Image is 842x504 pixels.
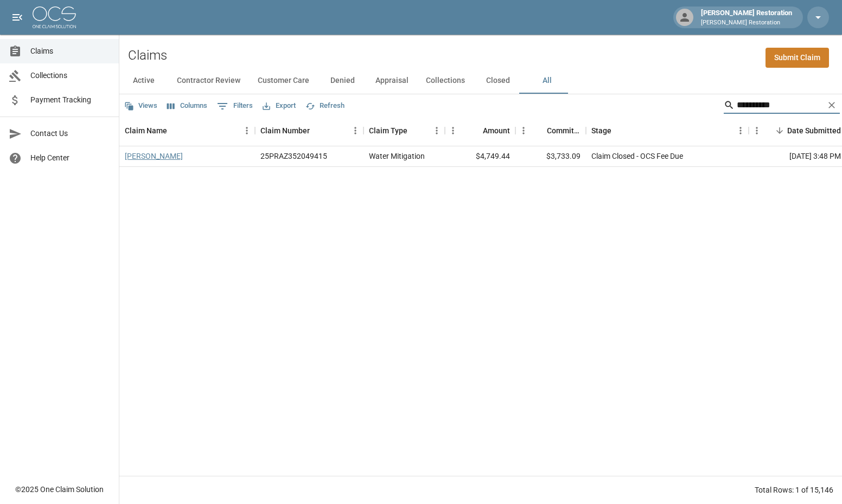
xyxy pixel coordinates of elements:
[445,122,461,139] button: Menu
[515,146,586,167] div: $3,733.09
[591,115,611,146] div: Stage
[303,98,347,114] button: Refresh
[347,122,363,139] button: Menu
[369,151,425,161] div: Water Mitigation
[724,96,840,116] div: Search
[369,115,407,146] div: Claim Type
[515,115,586,146] div: Committed Amount
[824,97,840,113] button: Clear
[586,115,749,146] div: Stage
[755,484,833,495] div: Total Rows: 1 of 15,146
[30,70,110,81] span: Collections
[611,123,627,138] button: Sort
[429,122,445,139] button: Menu
[260,98,298,114] button: Export
[255,115,363,146] div: Claim Number
[30,128,110,139] span: Contact Us
[417,68,474,94] button: Collections
[483,115,510,146] div: Amount
[547,115,581,146] div: Committed Amount
[701,18,792,28] p: [PERSON_NAME] Restoration
[249,68,318,94] button: Customer Care
[318,68,367,94] button: Denied
[167,123,182,138] button: Sort
[7,7,28,28] button: open drawer
[214,98,256,115] button: Show filters
[30,94,110,106] span: Payment Tracking
[128,48,167,63] h2: Claims
[532,123,547,138] button: Sort
[468,123,483,138] button: Sort
[787,115,841,146] div: Date Submitted
[119,115,255,146] div: Claim Name
[239,122,255,139] button: Menu
[125,115,167,146] div: Claim Name
[515,122,532,139] button: Menu
[363,115,445,146] div: Claim Type
[445,146,515,167] div: $4,749.44
[119,68,842,94] div: dynamic tabs
[30,152,110,164] span: Help Center
[125,151,183,161] a: [PERSON_NAME]
[119,68,168,94] button: Active
[367,68,417,94] button: Appraisal
[766,48,829,68] a: Submit Claim
[749,122,765,139] button: Menu
[474,68,522,94] button: Closed
[591,151,683,161] div: Claim Closed - OCS Fee Due
[445,115,515,146] div: Amount
[407,123,423,138] button: Sort
[697,8,796,27] div: [PERSON_NAME] Restoration
[772,123,787,138] button: Sort
[15,484,104,495] div: © 2025 One Claim Solution
[30,46,110,57] span: Claims
[168,68,249,94] button: Contractor Review
[122,98,160,114] button: Views
[33,7,76,28] img: ocs-logo-white-transparent.png
[522,68,571,94] button: All
[310,123,325,138] button: Sort
[260,151,327,161] div: 25PRAZ352049415
[260,115,310,146] div: Claim Number
[732,122,749,139] button: Menu
[164,98,210,114] button: Select columns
